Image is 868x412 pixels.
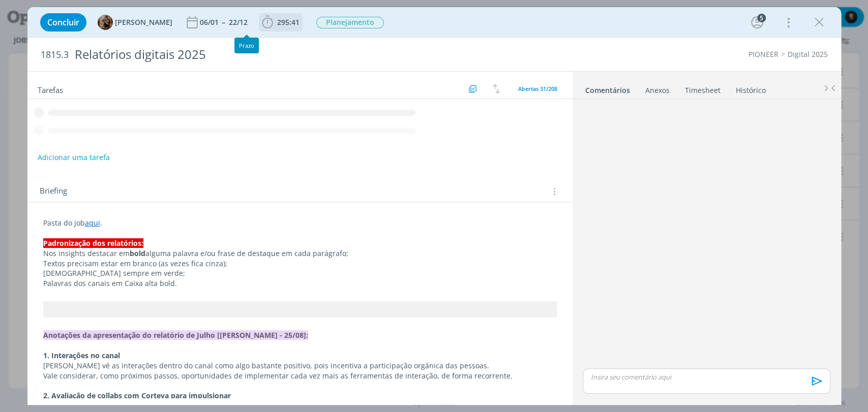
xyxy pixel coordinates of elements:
span: 295:41 [277,17,300,27]
div: 22/12 [229,19,250,26]
button: Planejamento [316,16,384,29]
button: A[PERSON_NAME] [98,15,172,30]
button: Concluir [40,13,86,31]
span: [PERSON_NAME] [115,19,172,26]
p: [PERSON_NAME] vê as interações dentro do canal como algo bastante positivo, pois incentiva a part... [43,361,557,371]
span: Tarefas [38,83,63,95]
strong: Padronização dos relatórios: [43,238,143,248]
p: Nos insights destacar em alguma palavra e/ou frase de destaque em cada parágrafo; [43,248,557,259]
img: arrow-down-up.svg [493,84,500,93]
strong: bold [130,248,145,258]
strong: 1. Interações no canal [43,351,120,360]
strong: Anotações da apresentação do relatório de Julho [[PERSON_NAME] - 25/08]: [43,330,308,340]
span: Concluir [47,18,79,26]
div: 06/01 [200,19,221,26]
span: 1815.3 [41,49,69,60]
p: Vale considerar, como próximos passos, oportunidades de implementar cada vez mais as ferramentas ... [43,371,557,381]
button: 5 [749,14,765,30]
span: -- [222,17,225,27]
span: Planejamento [316,17,384,28]
p: [DEMOGRAPHIC_DATA] sempre em verde; [43,268,557,278]
img: A [98,15,113,30]
a: Timesheet [684,81,721,96]
a: Digital 2025 [788,49,828,59]
a: Histórico [735,81,766,96]
strong: 2. Avaliação de collabs com Corteva para impulsionar [43,391,231,400]
div: 5 [757,14,766,22]
span: Abertas 31/208 [518,85,557,92]
button: 295:41 [259,14,302,30]
a: PIONEER [749,49,779,59]
div: Prazo [234,38,259,53]
p: Pasta do job . [43,218,557,228]
a: Comentários [585,81,631,96]
a: aqui [85,218,100,228]
span: Briefing [40,185,67,198]
button: Adicionar uma tarefa [37,148,110,167]
div: dialog [27,7,841,405]
p: Textos precisam estar em branco (as vezes fica cinza); [43,259,557,269]
div: Anexos [645,85,670,96]
p: Palavras dos canais em Caixa alta bold. [43,278,557,289]
div: Relatórios digitais 2025 [71,42,496,67]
